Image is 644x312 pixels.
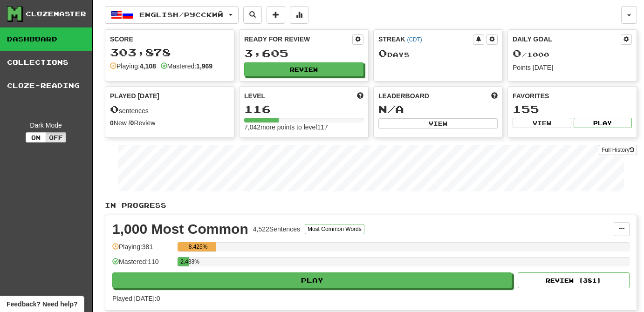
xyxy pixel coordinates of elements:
[357,91,363,101] span: Score more points to level up
[244,34,352,44] div: Ready for Review
[26,132,46,142] button: On
[112,242,173,258] div: Playing: 381
[105,6,239,24] button: English/Русский
[139,11,223,19] span: English / Русский
[244,122,363,132] div: 7,042 more points to level 117
[378,47,387,60] span: 0
[290,6,308,24] button: More stats
[244,91,265,101] span: Level
[110,91,159,101] span: Played [DATE]
[110,119,114,127] strong: 0
[513,91,632,101] div: Favorites
[407,36,422,43] a: (CDT)
[513,51,549,59] span: / 1000
[513,103,632,115] div: 155
[378,91,429,101] span: Leaderboard
[378,47,498,60] div: Day s
[110,34,229,44] div: Score
[46,132,66,142] button: Off
[110,103,229,115] div: sentences
[180,257,188,266] div: 2.433%
[112,257,173,272] div: Mastered: 110
[253,224,300,234] div: 4,522 Sentences
[518,272,630,288] button: Review (381)
[110,61,156,71] div: Playing:
[161,61,212,71] div: Mastered:
[112,295,160,302] span: Played [DATE]: 0
[196,62,212,70] strong: 1,969
[491,91,498,101] span: This week in points, UTC
[243,6,262,24] button: Search sentences
[513,118,571,128] button: View
[378,102,404,115] span: N/A
[105,201,637,210] p: In Progress
[513,34,621,45] div: Daily Goal
[112,222,248,236] div: 1,000 Most Common
[112,272,512,288] button: Play
[267,6,285,24] button: Add sentence to collection
[110,118,229,128] div: New / Review
[513,63,632,72] div: Points [DATE]
[7,121,85,130] div: Dark Mode
[130,119,134,127] strong: 0
[378,34,473,44] div: Streak
[110,102,119,115] span: 0
[244,62,363,76] button: Review
[244,103,363,115] div: 116
[7,299,77,309] span: Open feedback widget
[110,47,229,58] div: 303,878
[26,9,86,19] div: Clozemaster
[599,145,637,155] a: Full History
[378,118,498,129] button: View
[574,118,632,128] button: Play
[305,224,364,234] button: Most Common Words
[140,62,156,70] strong: 4,108
[180,242,215,251] div: 8.425%
[513,47,521,60] span: 0
[244,47,363,59] div: 3,605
